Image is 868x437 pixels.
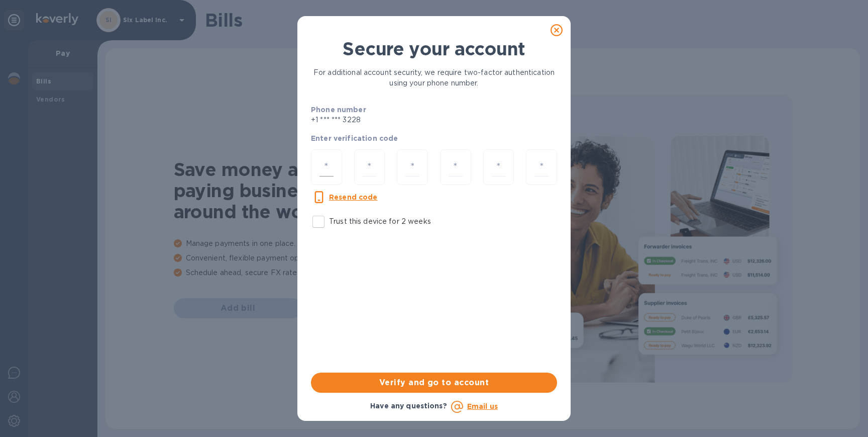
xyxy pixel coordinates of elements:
[370,402,447,410] b: Have any questions?
[311,373,557,393] button: Verify and go to account
[311,133,557,143] p: Enter verification code
[329,216,431,227] p: Trust this device for 2 weeks
[467,402,498,410] a: Email us
[311,38,557,59] h1: Secure your account
[311,106,366,114] b: Phone number
[329,193,378,201] u: Resend code
[311,67,557,89] p: For additional account security, we require two-factor authentication using your phone number.
[319,377,549,389] span: Verify and go to account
